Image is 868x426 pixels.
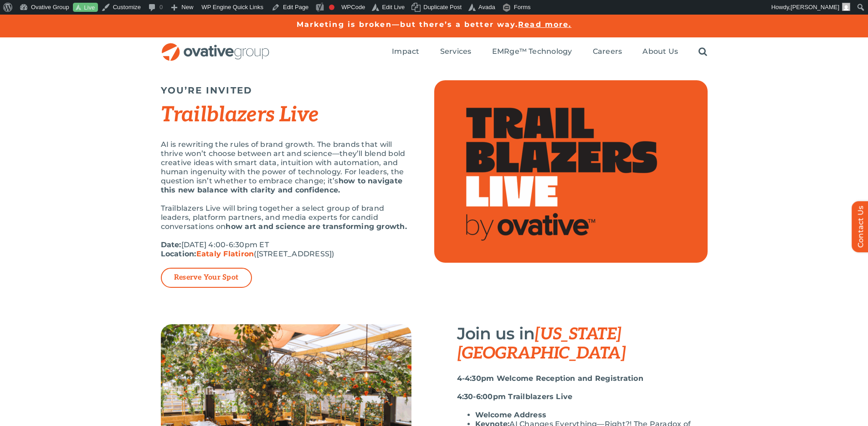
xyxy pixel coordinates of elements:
nav: Menu [392,37,707,67]
strong: how to navigate this new balance with clarity and confidence. [161,177,403,194]
span: Careers [593,47,622,56]
strong: Location: [161,249,254,258]
a: EMRge™ Technology [492,47,572,57]
a: Search [699,47,707,57]
span: Services [440,47,472,56]
p: Trailblazers Live will bring together a select group of brand leaders, platform partners, and med... [161,204,411,231]
strong: how art and science are transforming growth. [226,222,407,231]
span: EMRge™ Technology [492,47,572,56]
a: Impact [392,47,419,57]
a: Careers [593,47,622,57]
span: About Us [642,47,678,56]
a: Live [73,3,98,12]
em: Trailblazers Live [161,102,319,128]
a: Services [440,47,472,57]
div: Focus keyphrase not set [329,5,334,10]
strong: 4-4:30pm Welcome Reception and Registration [457,374,643,383]
span: [US_STATE][GEOGRAPHIC_DATA] [457,324,626,364]
a: Reserve Your Spot [174,273,238,282]
a: About Us [642,47,678,57]
a: Read more. [518,20,571,29]
strong: Welcome Address [475,410,547,419]
a: OG_Full_horizontal_RGB [161,42,270,51]
h3: Join us in [457,324,708,363]
p: AI is rewriting the rules of brand growth. The brands that will thrive won’t choose between art a... [161,140,411,195]
a: Marketing is broken—but there’s a better way. [297,20,519,29]
a: Eataly Flatiron [196,249,254,258]
p: [DATE] 4:00-6:30pm ET ([STREET_ADDRESS]) [161,240,411,259]
span: Impact [392,47,419,56]
strong: Date: [161,240,181,249]
img: Top Image (2) [434,80,708,263]
h5: YOU’RE INVITED [161,85,411,96]
strong: 4:30-6:00pm Trailblazers Live [457,392,573,401]
span: [PERSON_NAME] [791,4,839,10]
